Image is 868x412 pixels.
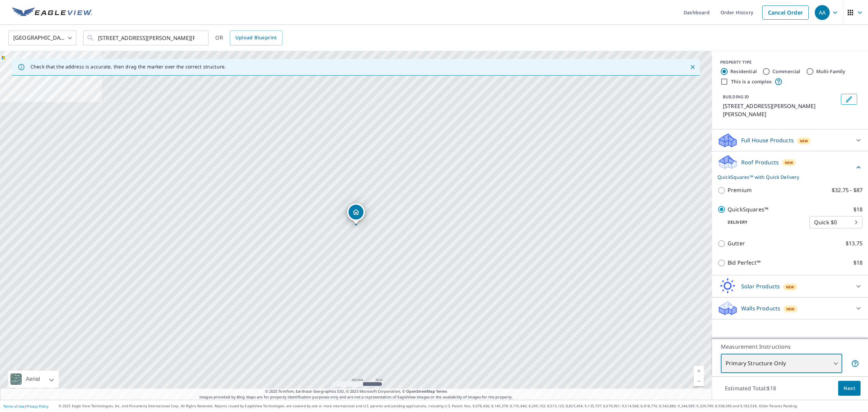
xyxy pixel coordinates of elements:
div: Quick $0 [809,213,863,232]
div: Primary Structure Only [721,354,842,373]
img: EV Logo [12,7,92,18]
p: Roof Products [741,158,779,166]
span: New [800,138,808,144]
div: Walls ProductsNew [717,300,863,316]
div: Dropped pin, building 1, Residential property, 48 Boyle Rd Gill, MA 01354 [347,203,365,224]
button: Next [838,381,861,396]
a: Upload Blueprint [230,30,282,45]
a: Current Level 17, Zoom In [694,366,704,376]
div: Aerial [24,371,42,388]
a: OpenStreetMap [406,389,435,394]
button: Edit building 1 [841,94,857,105]
p: Gutter [728,239,745,248]
p: Walls Products [741,304,780,312]
p: Delivery [717,219,809,225]
p: © 2025 Eagle View Technologies, Inc. and Pictometry International Corp. All Rights Reserved. Repo... [59,404,865,409]
input: Search by address or latitude-longitude [98,28,195,47]
span: © 2025 TomTom, Earthstar Geographics SIO, © 2025 Microsoft Corporation, © [265,389,447,394]
p: Full House Products [741,136,794,144]
label: Residential [730,68,757,75]
span: New [786,306,795,312]
label: Commercial [772,68,801,75]
p: Check that the address is accurate, then drag the marker over the correct structure. [31,64,226,70]
span: Upload Blueprint [235,34,277,42]
a: Terms of Use [3,404,24,409]
div: OR [215,30,282,45]
p: $18 [853,259,863,267]
p: $32.75 - $87 [832,186,863,194]
p: Premium [728,186,752,194]
p: | [3,404,48,408]
p: Measurement Instructions [721,343,859,351]
p: Solar Products [741,282,780,290]
span: New [785,160,793,165]
p: Bid Perfect™ [728,259,761,267]
span: Your report will include only the primary structure on the property. For example, a detached gara... [851,359,859,368]
label: Multi-Family [816,68,846,75]
label: This is a complex [731,78,772,85]
p: Estimated Total: $18 [719,381,782,396]
a: Privacy Policy [26,404,48,409]
span: New [786,284,794,290]
div: Solar ProductsNew [717,278,863,294]
div: Roof ProductsNewQuickSquares™ with Quick Delivery [717,154,863,181]
p: QuickSquares™ [728,205,768,214]
p: [STREET_ADDRESS][PERSON_NAME][PERSON_NAME] [723,102,838,118]
div: Aerial [8,371,59,388]
p: $18 [853,205,863,214]
a: Cancel Order [762,5,809,20]
div: Full House ProductsNew [717,132,863,148]
button: Close [688,63,697,71]
div: [GEOGRAPHIC_DATA] [8,28,76,47]
p: BUILDING ID [723,94,749,100]
a: Terms [436,389,447,394]
span: Next [844,384,855,393]
div: PROPERTY TYPE [720,59,860,65]
p: QuickSquares™ with Quick Delivery [717,173,854,181]
p: $13.75 [846,239,863,248]
a: Current Level 17, Zoom Out [694,376,704,386]
div: AA [815,5,830,20]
